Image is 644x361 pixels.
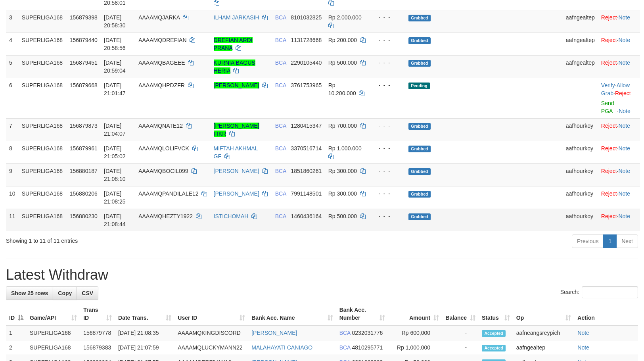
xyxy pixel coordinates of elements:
span: 156879440 [70,37,98,43]
span: BCA [275,60,286,66]
th: Bank Acc. Number: activate to sort column ascending [336,303,388,325]
td: - [442,325,479,340]
td: aafneangsreypich [513,325,575,340]
a: Copy [53,286,77,300]
td: 156879383 [80,340,115,355]
td: [DATE] 21:08:35 [115,325,174,340]
a: Note [618,168,630,174]
span: Copy 3761753965 to clipboard [291,82,322,88]
span: Show 25 rows [11,290,48,296]
td: · [598,10,640,33]
td: SUPERLIGA168 [19,163,67,186]
div: - - - [372,212,402,220]
span: Rp 500.000 [328,60,357,66]
a: MALAHAYATI CANIAGO [251,344,312,351]
a: Verify [601,82,615,88]
span: CSV [82,290,93,296]
td: SUPERLIGA168 [27,340,80,355]
span: AAAAMQDREFIAN [138,37,186,43]
a: [PERSON_NAME] FIKR [214,123,259,137]
a: Note [577,344,589,351]
th: ID: activate to sort column descending [6,303,27,325]
div: - - - [372,13,402,21]
td: · [598,33,640,55]
td: SUPERLIGA168 [19,141,67,163]
span: 156879961 [70,145,98,152]
td: aafhourkoy [563,163,598,186]
a: KURNIA BAGUS HERIA [214,60,255,74]
td: 9 [6,163,19,186]
span: BCA [275,14,286,21]
a: Allow Grab [601,82,630,96]
a: Previous [572,234,604,248]
span: Copy [58,290,72,296]
span: BCA [275,37,286,43]
h1: Latest Withdraw [6,267,638,283]
td: 2 [6,340,27,355]
td: 1 [6,325,27,340]
a: Reject [601,14,617,21]
td: 3 [6,10,19,33]
span: AAAAMQNATE12 [138,123,183,129]
td: aafngealtep [563,10,598,33]
span: 156880206 [70,190,98,197]
a: DREFIAN ARDI PRANA [214,37,253,51]
span: Pending [408,83,430,89]
a: MIFTAH AKHMAL GF [214,145,258,159]
span: Rp 200.000 [328,37,357,43]
td: AAAAMQLUCKYMANN22 [174,340,248,355]
a: Note [618,213,630,219]
span: [DATE] 20:58:30 [104,14,126,29]
th: Status: activate to sort column ascending [479,303,513,325]
span: Copy 1280415347 to clipboard [291,123,322,129]
th: Amount: activate to sort column ascending [388,303,442,325]
a: ISTICHOMAH [214,213,249,219]
a: Show 25 rows [6,286,53,300]
span: 156879451 [70,60,98,66]
span: 156880230 [70,213,98,219]
span: Accepted [482,345,506,351]
td: 10 [6,186,19,209]
td: · [598,186,640,209]
th: Game/API: activate to sort column ascending [27,303,80,325]
div: - - - [372,190,402,198]
span: Rp 700.000 [328,123,357,129]
a: Reject [601,145,617,152]
span: [DATE] 21:01:47 [104,82,126,96]
span: BCA [275,123,286,129]
a: Reject [601,37,617,43]
td: Rp 600,000 [388,325,442,340]
td: 6 [6,78,19,118]
label: Search: [560,286,638,298]
td: · [598,55,640,78]
a: Note [618,37,630,43]
td: · · [598,78,640,118]
td: aafhourkoy [563,186,598,209]
div: - - - [372,36,402,44]
span: BCA [339,344,351,351]
span: [DATE] 21:08:44 [104,213,126,227]
th: Bank Acc. Name: activate to sort column ascending [248,303,336,325]
div: Showing 1 to 11 of 11 entries [6,234,263,245]
td: 7 [6,118,19,141]
a: Note [618,145,630,152]
span: BCA [339,330,351,336]
span: Copy 3370516714 to clipboard [291,145,322,152]
span: Accepted [482,330,506,337]
a: Reject [601,190,617,197]
span: AAAAMQLOLIFVCK [138,145,189,152]
span: [DATE] 21:04:07 [104,123,126,137]
a: [PERSON_NAME] [251,330,297,336]
a: 1 [603,234,617,248]
span: Copy 2290105440 to clipboard [291,60,322,66]
span: Rp 300.000 [328,168,357,174]
a: Reject [601,60,617,66]
td: 5 [6,55,19,78]
a: Note [618,14,630,21]
span: Grabbed [408,168,431,175]
th: Date Trans.: activate to sort column ascending [115,303,174,325]
td: 4 [6,33,19,55]
a: Note [577,330,589,336]
span: · [601,82,630,96]
a: Send PGA [601,100,614,114]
